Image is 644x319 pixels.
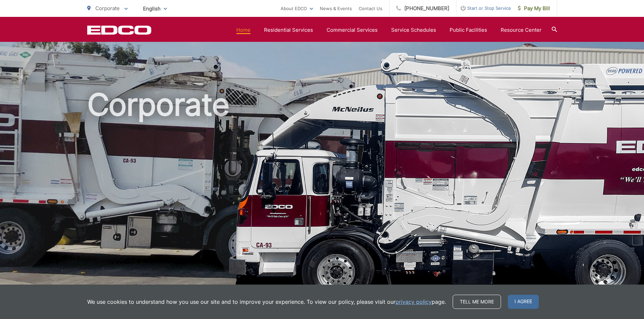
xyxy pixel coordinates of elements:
[281,4,313,12] a: About EDCO
[359,4,382,12] a: Contact Us
[87,88,557,301] h1: Corporate
[391,26,436,34] a: Service Schedules
[508,295,539,309] span: I agree
[87,25,151,35] a: EDCD logo. Return to the homepage.
[450,26,487,34] a: Public Facilities
[236,26,251,34] a: Home
[138,3,172,15] span: English
[453,295,501,309] a: Tell me more
[327,26,378,34] a: Commercial Services
[396,298,432,306] a: privacy policy
[518,4,550,12] span: Pay My Bill
[501,26,542,34] a: Resource Center
[95,5,120,11] span: Corporate
[264,26,313,34] a: Residential Services
[87,298,446,306] p: We use cookies to understand how you use our site and to improve your experience. To view our pol...
[320,4,352,12] a: News & Events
